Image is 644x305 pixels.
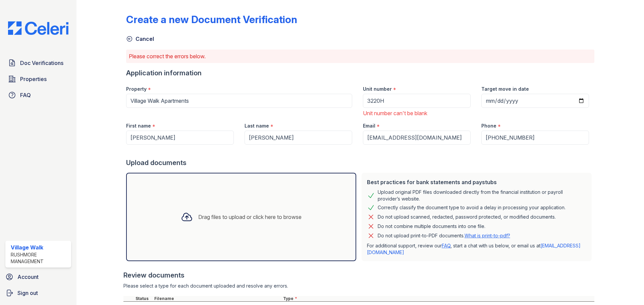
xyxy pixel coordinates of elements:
[11,243,68,251] div: Village Walk
[378,213,556,221] div: Do not upload scanned, redacted, password protected, or modified documents.
[481,123,496,129] label: Phone
[5,72,71,86] a: Properties
[126,158,594,167] div: Upload documents
[20,75,47,83] span: Properties
[282,296,594,301] div: Type
[442,243,450,248] a: FAQ
[5,56,71,70] a: Doc Verifications
[3,270,74,284] a: Account
[20,91,31,99] span: FAQ
[11,251,68,265] div: Rushmore Management
[465,233,510,238] a: What is print-to-pdf?
[3,21,74,35] img: CE_Logo_Blue-a8612792a0a2168367f1c8372b55b34899dd931a85d93a1a3d3e32e68fde9ad4.png
[20,59,63,67] span: Doc Verifications
[126,86,147,92] label: Property
[245,123,269,129] label: Last name
[17,289,38,297] span: Sign out
[378,204,566,212] div: Correctly classify the document type to avoid a delay in processing your application.
[123,271,594,280] div: Review documents
[153,296,282,301] div: Filename
[3,286,74,300] a: Sign out
[134,296,153,301] div: Status
[126,35,154,43] a: Cancel
[481,86,529,92] label: Target move in date
[378,189,586,202] div: Upload original PDF files downloaded directly from the financial institution or payroll provider’...
[123,283,594,289] div: Please select a type for each document uploaded and resolve any errors.
[126,13,297,25] div: Create a new Document Verification
[378,222,485,230] div: Do not combine multiple documents into one file.
[363,123,375,129] label: Email
[363,86,392,92] label: Unit number
[367,242,586,256] p: For additional support, review our , start a chat with us below, or email us at
[129,52,592,60] p: Please correct the errors below.
[367,178,586,186] div: Best practices for bank statements and paystubs
[126,68,594,78] div: Application information
[17,273,39,281] span: Account
[198,213,302,221] div: Drag files to upload or click here to browse
[5,88,71,102] a: FAQ
[363,109,471,117] div: Unit number can't be blank
[126,123,151,129] label: First name
[378,232,510,239] p: Do not upload print-to-PDF documents.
